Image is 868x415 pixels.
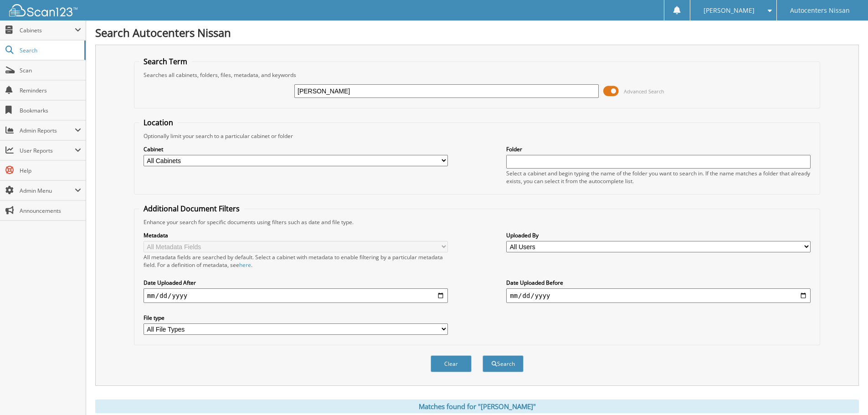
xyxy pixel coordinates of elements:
span: User Reports [20,147,75,154]
label: Uploaded By [506,231,811,239]
button: Search [483,355,524,372]
a: here [239,261,251,269]
span: Autocenters Nissan [790,8,850,13]
span: Search [20,46,80,54]
span: Admin Menu [20,187,75,195]
label: Date Uploaded Before [506,279,811,287]
img: scan123-logo-white.svg [9,4,77,16]
span: Admin Reports [20,127,75,134]
span: Advanced Search [624,88,664,95]
span: Reminders [20,87,81,94]
span: Scan [20,67,81,74]
label: Metadata [144,231,448,239]
label: Cabinet [144,145,448,153]
label: Folder [506,145,811,153]
input: start [144,288,448,303]
span: Help [20,167,81,174]
div: All metadata fields are searched by default. Select a cabinet with metadata to enable filtering b... [144,253,448,269]
h1: Search Autocenters Nissan [95,25,859,40]
span: [PERSON_NAME] [704,8,755,13]
div: Enhance your search for specific documents using filters such as date and file type. [139,218,815,226]
button: Clear [431,355,472,372]
div: Searches all cabinets, folders, files, metadata, and keywords [139,71,815,79]
span: Bookmarks [20,107,81,114]
div: Optionally limit your search to a particular cabinet or folder [139,132,815,140]
label: File type [144,314,448,322]
span: Cabinets [20,26,75,34]
legend: Location [139,118,178,128]
span: Announcements [20,207,81,215]
legend: Search Term [139,56,192,67]
div: Matches found for "[PERSON_NAME]" [95,400,859,413]
div: Select a cabinet and begin typing the name of the folder you want to search in. If the name match... [506,169,811,185]
legend: Additional Document Filters [139,204,244,214]
label: Date Uploaded After [144,279,448,287]
input: end [506,288,811,303]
